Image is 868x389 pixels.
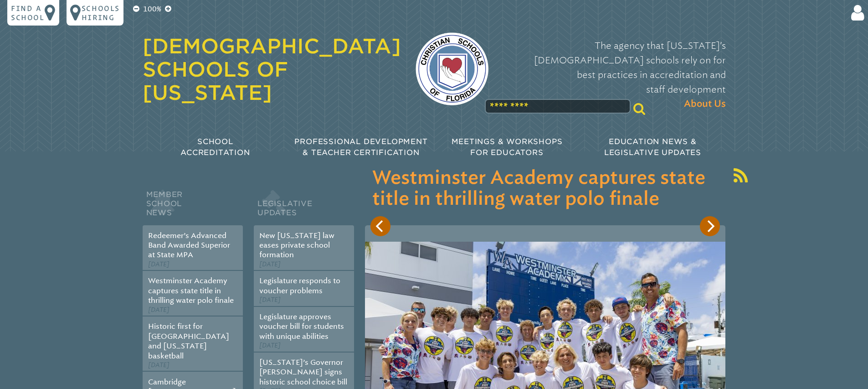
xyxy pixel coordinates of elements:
[148,276,234,305] a: Westminster Academy captures state title in thrilling water polo finale
[148,231,230,259] a: Redeemer’s Advanced Band Awarded Superior at State MPA
[148,322,229,360] a: Historic first for [GEOGRAPHIC_DATA] and [US_STATE] basketball
[604,137,701,157] span: Education News & Legislative Updates
[452,137,563,157] span: Meetings & Workshops for Educators
[143,34,401,104] a: [DEMOGRAPHIC_DATA] Schools of [US_STATE]
[180,137,250,157] span: School Accreditation
[372,168,718,210] h3: Westminster Academy captures state title in thrilling water polo finale
[82,4,120,22] p: Schools Hiring
[259,312,344,341] a: Legislature approves voucher bill for students with unique abilities
[259,231,334,259] a: New [US_STATE] law eases private school formation
[148,260,169,268] span: [DATE]
[141,4,163,15] p: 100%
[684,97,726,111] span: About Us
[259,358,347,386] a: [US_STATE]’s Governor [PERSON_NAME] signs historic school choice bill
[503,38,726,111] p: The agency that [US_STATE]’s [DEMOGRAPHIC_DATA] schools rely on for best practices in accreditati...
[294,137,427,157] span: Professional Development & Teacher Certification
[416,32,488,105] img: csf-logo-web-colors.png
[143,188,243,225] h2: Member School News
[259,260,281,268] span: [DATE]
[11,4,45,22] p: Find a school
[259,296,281,304] span: [DATE]
[148,306,169,314] span: [DATE]
[259,276,340,295] a: Legislature responds to voucher problems
[370,216,390,236] button: Previous
[148,361,169,369] span: [DATE]
[700,216,720,236] button: Next
[259,342,281,349] span: [DATE]
[254,188,354,225] h2: Legislative Updates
